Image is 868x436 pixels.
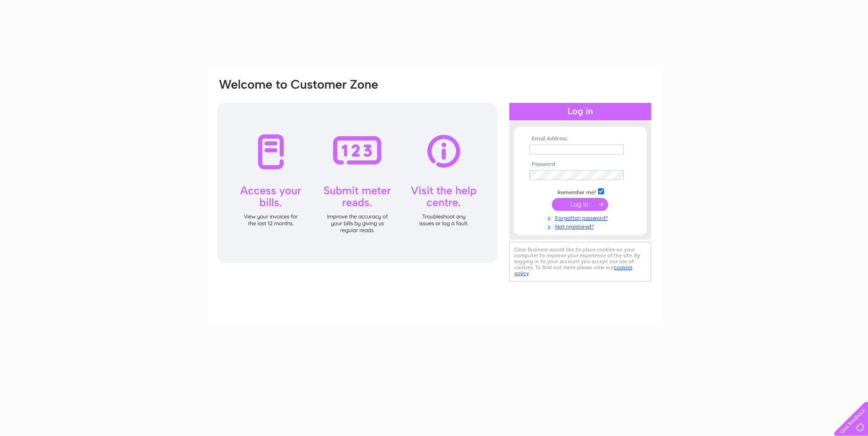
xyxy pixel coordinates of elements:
[529,213,633,222] a: Forgotten password?
[527,161,633,168] th: Password:
[552,198,608,211] input: Submit
[527,187,633,196] td: Remember me?
[529,222,633,230] a: Not registered?
[509,242,651,282] div: Clear Business would like to place cookies on your computer to improve your experience of the sit...
[527,136,633,142] th: Email Address:
[514,264,632,276] a: cookies policy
